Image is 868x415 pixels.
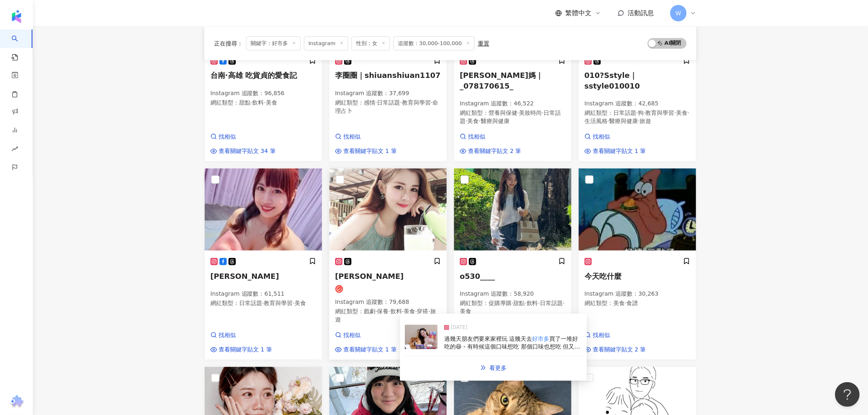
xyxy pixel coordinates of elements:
[402,308,404,315] span: ·
[609,118,638,124] span: 醫療與健康
[214,40,243,46] span: 正在搜尋 ：
[585,133,646,141] a: 找相似
[644,109,645,116] span: ·
[525,300,526,306] span: ·
[210,89,316,98] p: Instagram 追蹤數 ： 96,856
[478,40,489,46] div: 重置
[585,331,646,340] a: 找相似
[404,308,415,315] span: 美食
[375,308,377,315] span: ·
[638,118,640,124] span: ·
[468,133,485,141] span: 找相似
[585,272,621,280] span: 今天吃什麼
[343,133,361,141] span: 找相似
[613,300,625,306] span: 美食
[329,169,447,251] img: KOL Avatar
[352,36,390,50] span: 性別：女
[239,300,262,306] span: 日常話題
[295,300,306,306] span: 美食
[674,109,676,116] span: ·
[335,308,436,323] span: 旅遊
[335,346,397,354] a: 查看關鍵字貼文 1 筆
[9,395,25,408] img: chrome extension
[377,308,388,315] span: 保養
[578,168,697,360] a: KOL Avatar今天吃什麼Instagram 追蹤數：30,263網紅類型：美食·食譜找相似查看關鍵字貼文 2 筆
[489,300,512,306] span: 促購導購
[517,109,519,116] span: ·
[415,308,417,315] span: ·
[219,147,276,155] span: 查看關鍵字貼文 34 筆
[460,109,561,124] span: 日常話題
[489,109,517,116] span: 營養與保健
[512,300,513,306] span: ·
[593,133,610,141] span: 找相似
[646,109,674,116] span: 教育與學習
[264,99,265,106] span: ·
[593,346,646,354] span: 查看關鍵字貼文 2 筆
[343,331,361,340] span: 找相似
[460,109,566,125] p: 網紅類型 ：
[540,300,563,306] span: 日常話題
[638,109,644,116] span: 狗
[335,298,441,306] p: Instagram 追蹤數 ： 79,688
[239,99,251,106] span: 甜點
[585,346,646,354] a: 查看關鍵字貼文 2 筆
[335,331,397,340] a: 找相似
[585,290,690,298] p: Instagram 追蹤數 ： 30,263
[335,147,397,155] a: 查看關鍵字貼文 1 筆
[375,99,377,106] span: ·
[219,331,236,340] span: 找相似
[335,71,441,80] span: 李圈圈｜shiuanshiuan1107
[205,169,322,251] img: KOL Avatar
[542,109,544,116] span: ·
[538,300,540,306] span: ·
[444,335,532,342] span: 過幾天朋友們要來家裡玩 這幾天去
[417,308,429,315] span: 穿搭
[626,300,638,306] span: 食譜
[593,147,646,155] span: 查看關鍵字貼文 1 筆
[264,300,292,306] span: 教育與學習
[210,99,316,107] p: 網紅類型 ：
[613,109,636,116] span: 日常話題
[472,360,515,376] a: double-right看更多
[335,89,441,98] p: Instagram 追蹤數 ： 37,699
[343,346,397,354] span: 查看關鍵字貼文 1 筆
[210,71,297,80] span: 台南·高雄 吃貨貞的愛食記
[266,99,277,106] span: 美食
[480,365,486,371] span: double-right
[835,382,860,407] iframe: Help Scout Beacon - Open
[481,118,509,124] span: 醫療與健康
[527,300,538,306] span: 飲料
[460,100,566,108] p: Instagram 追蹤數 ： 46,522
[454,169,571,251] img: KOL Avatar
[466,118,467,124] span: ·
[210,272,279,280] span: [PERSON_NAME]
[467,118,479,124] span: 美食
[585,71,640,90] span: 010?Sstyle｜sstyle010010
[608,118,609,124] span: ·
[585,147,646,155] a: 查看關鍵字貼文 1 筆
[676,109,688,116] span: 美食
[688,109,689,116] span: ·
[676,9,681,18] span: W
[468,147,521,155] span: 查看關鍵字貼文 2 筆
[585,100,690,108] p: Instagram 追蹤數 ： 42,685
[451,324,468,332] span: [DATE]
[460,290,566,298] p: Instagram 追蹤數 ： 58,920
[364,308,375,315] span: 戲劇
[460,299,566,315] p: 網紅類型 ：
[10,10,23,23] img: logo icon
[593,331,610,340] span: 找相似
[262,300,264,306] span: ·
[391,308,402,315] span: 飲料
[251,99,252,106] span: ·
[565,9,592,18] span: 繁體中文
[292,300,294,306] span: ·
[210,133,276,141] a: 找相似
[405,325,438,349] img: post-image
[460,71,543,90] span: [PERSON_NAME]媽｜_078170615_
[563,300,564,306] span: ·
[335,308,441,324] p: 網紅類型 ：
[219,133,236,141] span: 找相似
[640,118,651,124] span: 旅遊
